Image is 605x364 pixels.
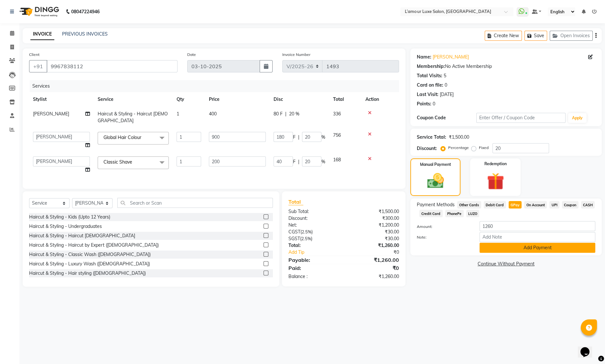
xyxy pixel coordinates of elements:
span: 1 [177,111,179,117]
span: UPI [549,201,559,209]
span: 20 % [289,111,299,117]
span: CGST [288,229,300,235]
span: 400 [209,111,217,117]
span: PhonePe [445,210,464,217]
div: Discount: [417,145,437,152]
span: 756 [333,132,341,138]
span: [PERSON_NAME] [33,111,69,117]
div: Points: [417,101,431,107]
div: Sub Total: [284,208,344,215]
div: ₹30.00 [344,235,404,242]
input: Enter Offer / Coupon Code [476,113,566,123]
div: ₹1,260.00 [344,273,404,280]
div: Haircut & Styling - Haircut [DEMOGRAPHIC_DATA] [29,232,135,239]
span: On Account [524,201,547,209]
span: F [293,134,296,141]
div: No Active Membership [417,63,595,70]
div: Coupon Code [417,114,476,121]
button: Add Payment [480,243,595,253]
span: | [298,158,299,165]
th: Qty [173,92,205,107]
div: Haircut & Styling - Haircut by Expert ([DEMOGRAPHIC_DATA]) [29,242,159,249]
div: ₹300.00 [344,215,404,222]
div: Name: [417,54,431,60]
th: Action [362,92,399,107]
a: Continue Without Payment [412,261,600,267]
div: Paid: [284,264,344,272]
div: Balance : [284,273,344,280]
label: Invoice Number [282,52,310,58]
span: CASH [581,201,595,209]
span: Debit Card [484,201,506,209]
div: Total: [284,242,344,249]
div: Total Visits: [417,72,442,79]
input: Amount [480,221,595,231]
label: Redemption [484,161,507,167]
th: Total [329,92,362,107]
a: x [141,134,144,140]
b: 08047224946 [71,3,100,21]
button: Apply [568,113,587,123]
span: Global Hair Colour [103,134,141,140]
div: Service Total: [417,134,446,141]
span: 2.5% [301,236,311,241]
img: _cash.svg [422,171,449,190]
div: Discount: [284,215,344,222]
a: x [132,159,135,165]
input: Add Note [480,232,595,242]
div: ₹1,260.00 [344,256,404,264]
div: ₹1,260.00 [344,242,404,249]
div: 5 [444,72,446,79]
div: Net: [284,222,344,229]
div: ₹1,500.00 [449,134,469,141]
span: | [285,111,286,117]
div: Haircut & Styling - Classic Wash ([DEMOGRAPHIC_DATA]) [29,251,151,258]
label: Fixed [479,145,489,151]
div: Haircut & Styling - Kids (Upto 12 Years) [29,214,110,220]
button: Create New [485,31,522,41]
div: ₹30.00 [344,229,404,235]
label: Percentage [448,145,469,151]
span: Payment Methods [417,201,455,208]
button: Save [524,31,547,41]
label: Client [29,52,39,58]
span: % [321,134,325,141]
label: Manual Payment [420,162,451,167]
iframe: chat widget [578,338,599,358]
a: [PERSON_NAME] [433,54,469,60]
span: | [298,134,299,141]
a: Add Tip [284,249,354,256]
span: 336 [333,111,341,117]
a: INVOICE [30,28,54,40]
span: Classic Shave [103,159,132,165]
span: Haircut & Styling - Haircut [DEMOGRAPHIC_DATA] [98,111,168,123]
span: F [293,158,296,165]
div: Services [30,80,404,92]
th: Stylist [29,92,94,107]
div: Haircut & Styling - Hair styling ([DEMOGRAPHIC_DATA]) [29,270,146,277]
span: LUZO [466,210,480,217]
div: Payable: [284,256,344,264]
div: Last Visit: [417,91,438,98]
div: ₹1,500.00 [344,208,404,215]
input: Search or Scan [117,198,273,208]
label: Date [187,52,196,58]
span: Total [288,198,303,205]
div: Haircut & Styling - Luxury Wash ([DEMOGRAPHIC_DATA]) [29,261,150,267]
label: Note: [412,234,475,240]
div: ( ) [284,235,344,242]
a: PREVIOUS INVOICES [62,31,108,37]
img: _gift.svg [481,171,510,192]
input: Search by Name/Mobile/Email/Code [47,60,178,72]
div: [DATE] [440,91,454,98]
span: 2.5% [302,229,311,234]
span: Coupon [562,201,578,209]
span: Other Cards [457,201,481,209]
div: 0 [445,82,447,89]
span: 80 F [274,111,283,117]
button: Open Invoices [550,31,593,41]
span: % [321,158,325,165]
div: Card on file: [417,82,443,89]
span: GPay [509,201,522,209]
div: ₹0 [354,249,404,256]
